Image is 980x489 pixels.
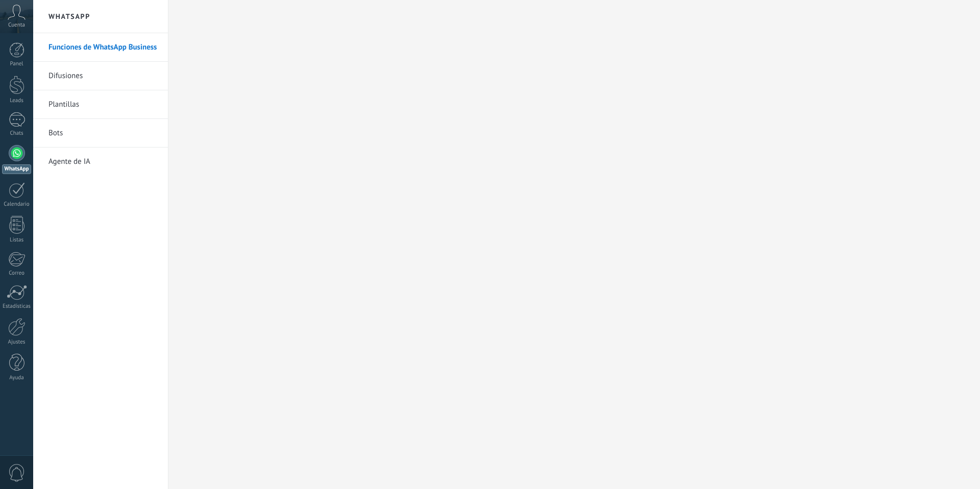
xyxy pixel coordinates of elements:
[8,22,25,29] span: Cuenta
[2,97,32,104] div: Leads
[33,148,168,176] li: Agente de IA
[48,90,158,119] a: Plantillas
[48,148,158,176] a: Agente de IA
[2,164,31,174] div: WhatsApp
[2,303,32,310] div: Estadísticas
[2,270,32,277] div: Correo
[48,62,158,90] a: Difusiones
[2,61,32,67] div: Panel
[33,90,168,119] li: Plantillas
[2,237,32,243] div: Listas
[33,62,168,90] li: Difusiones
[48,119,158,148] a: Bots
[2,339,32,346] div: Ajustes
[2,201,32,208] div: Calendario
[2,130,32,137] div: Chats
[33,119,168,148] li: Bots
[48,33,158,62] a: Funciones de WhatsApp Business
[2,375,32,381] div: Ayuda
[33,33,168,62] li: Funciones de WhatsApp Business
